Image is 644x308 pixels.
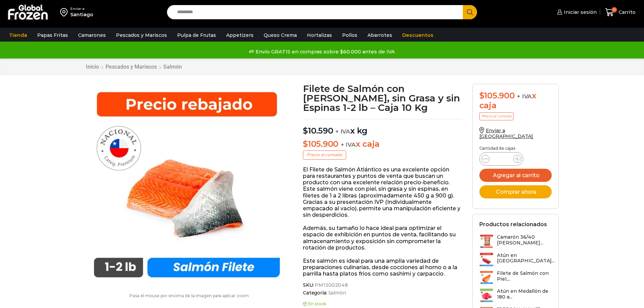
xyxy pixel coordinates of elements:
[617,9,636,16] span: Carrito
[86,293,293,298] p: Pasa el mouse por encima de la imagen para aplicar zoom
[479,91,484,100] span: $
[86,64,99,70] a: Inicio
[303,150,346,159] p: Precio al contado
[75,29,109,42] a: Camarones
[303,119,462,136] p: x kg
[223,29,257,42] a: Appetizers
[517,93,532,100] span: + IVA
[479,127,533,139] a: Enviar a [GEOGRAPHIC_DATA]
[303,139,338,149] bdi: 105.900
[603,4,637,20] a: 0 Carrito
[479,234,552,249] a: Camarón 36/40 [PERSON_NAME]...
[260,29,300,42] a: Queso Crema
[479,221,547,228] h2: Productos relacionados
[339,29,361,42] a: Pollos
[303,126,333,136] bdi: 10.590
[303,139,308,149] span: $
[70,11,93,18] div: Santiago
[86,64,182,70] nav: Breadcrumb
[113,29,170,42] a: Pescados y Mariscos
[163,64,182,70] a: Salmón
[105,64,157,70] a: Pescados y Mariscos
[60,6,70,18] img: address-field-icon.svg
[6,29,30,42] a: Tienda
[562,9,597,16] span: Iniciar sesión
[479,169,552,182] button: Agregar al carrito
[303,139,462,149] p: x caja
[86,84,288,287] img: filete salmon 1-2 libras
[335,128,350,135] span: + IVA
[364,29,396,42] a: Abarrotes
[479,112,514,120] p: Precio al contado
[495,154,508,164] input: Product quantity
[303,166,462,218] p: El Filete de Salmón Atlántico es una excelente opción para restaurantes y puntos de venta que bus...
[612,7,617,13] span: 0
[303,290,462,296] span: Categoría:
[399,29,437,42] a: Descuentos
[70,6,93,11] div: Enviar a
[304,29,335,42] a: Hortalizas
[479,185,552,198] button: Comprar ahora
[497,234,552,246] h3: Camarón 36/40 [PERSON_NAME]...
[479,91,515,100] bdi: 105.900
[479,91,552,111] div: x caja
[463,5,477,19] button: Search button
[314,282,348,288] span: PM13002048
[303,258,462,277] p: Este salmón es ideal para una amplia variedad de preparaciones culinarias, desde cocciones al hor...
[34,29,71,42] a: Papas Fritas
[479,270,552,285] a: Filete de Salmón con Piel,...
[555,5,597,19] a: Iniciar sesión
[303,126,308,136] span: $
[303,282,462,288] span: SKU:
[303,84,462,112] h1: Filete de Salmón con [PERSON_NAME], sin Grasa y sin Espinas 1-2 lb – Caja 10 Kg
[479,146,552,151] p: Cantidad de cajas
[303,302,462,306] p: En stock
[174,29,219,42] a: Pulpa de Frutas
[497,288,552,300] h3: Atún en Medallón de 180 a...
[327,290,346,296] a: Salmón
[479,253,555,267] a: Atún en [GEOGRAPHIC_DATA]...
[497,253,555,264] h3: Atún en [GEOGRAPHIC_DATA]...
[303,225,462,251] p: Además, su tamaño lo hace ideal para optimizar el espacio de exhibición en puntos de venta, facil...
[479,288,552,303] a: Atún en Medallón de 180 a...
[341,141,356,148] span: + IVA
[497,270,552,282] h3: Filete de Salmón con Piel,...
